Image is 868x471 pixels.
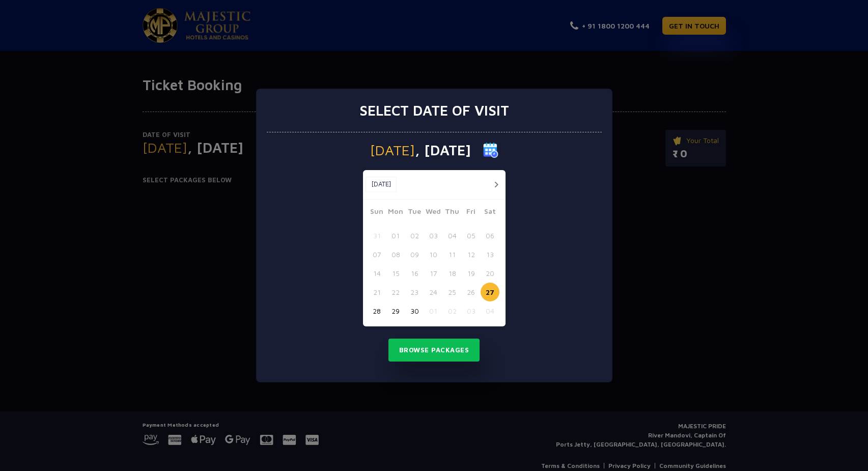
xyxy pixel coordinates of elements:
[443,245,462,264] button: 11
[424,301,443,320] button: 01
[405,245,424,264] button: 09
[462,283,481,301] button: 26
[481,301,499,320] button: 04
[483,143,498,158] img: calender icon
[424,206,443,220] span: Wed
[405,301,424,320] button: 30
[443,206,462,220] span: Thu
[415,143,471,157] span: , [DATE]
[370,143,415,157] span: [DATE]
[368,264,386,283] button: 14
[368,245,386,264] button: 07
[424,283,443,301] button: 24
[405,206,424,220] span: Tue
[368,206,386,220] span: Sun
[386,245,405,264] button: 08
[368,283,386,301] button: 21
[443,226,462,245] button: 04
[386,283,405,301] button: 22
[443,264,462,283] button: 18
[481,264,499,283] button: 20
[359,102,509,119] h3: Select date of visit
[368,226,386,245] button: 31
[405,264,424,283] button: 16
[481,283,499,301] button: 27
[424,245,443,264] button: 10
[386,206,405,220] span: Mon
[443,301,462,320] button: 02
[443,283,462,301] button: 25
[388,339,480,362] button: Browse Packages
[481,206,499,220] span: Sat
[462,206,481,220] span: Fri
[481,226,499,245] button: 06
[366,177,397,192] button: [DATE]
[481,245,499,264] button: 13
[368,301,386,320] button: 28
[405,226,424,245] button: 02
[386,264,405,283] button: 15
[424,226,443,245] button: 03
[462,226,481,245] button: 05
[462,264,481,283] button: 19
[462,301,481,320] button: 03
[386,226,405,245] button: 01
[405,283,424,301] button: 23
[386,301,405,320] button: 29
[424,264,443,283] button: 17
[462,245,481,264] button: 12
